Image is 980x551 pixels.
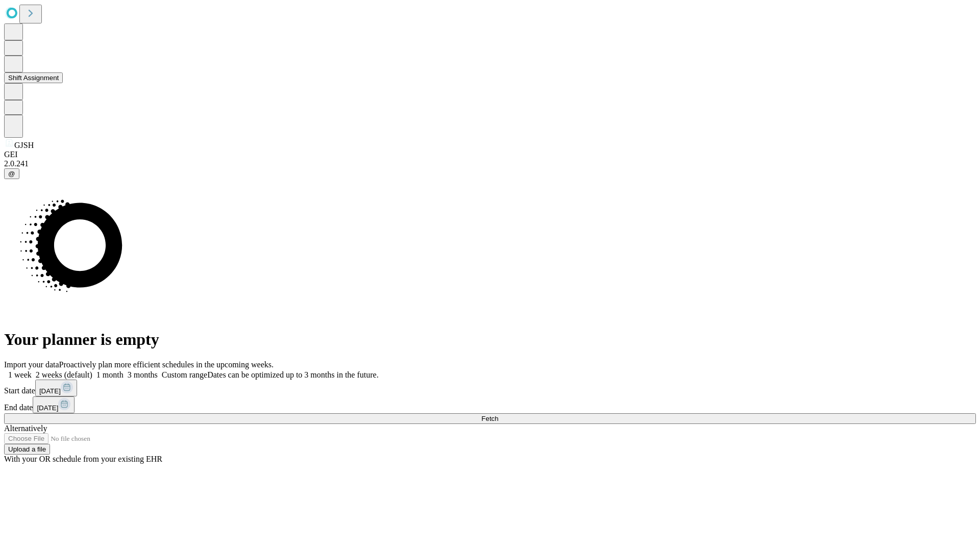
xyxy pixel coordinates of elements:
[4,444,50,455] button: Upload a file
[4,360,59,369] span: Import your data
[4,413,976,424] button: Fetch
[128,370,158,379] span: 3 months
[39,387,61,395] span: [DATE]
[8,170,15,178] span: @
[4,396,976,413] div: End date
[4,455,162,463] span: With your OR schedule from your existing EHR
[36,370,92,379] span: 2 weeks (default)
[4,72,63,83] button: Shift Assignment
[481,415,498,422] span: Fetch
[4,330,976,349] h1: Your planner is empty
[4,150,976,159] div: GEI
[4,424,47,433] span: Alternatively
[8,370,32,379] span: 1 week
[37,404,58,412] span: [DATE]
[4,380,976,396] div: Start date
[207,370,378,379] span: Dates can be optimized up to 3 months in the future.
[4,168,19,179] button: @
[14,141,34,149] span: GJSH
[4,159,976,168] div: 2.0.241
[59,360,274,369] span: Proactively plan more efficient schedules in the upcoming weeks.
[162,370,207,379] span: Custom range
[96,370,124,379] span: 1 month
[35,380,77,396] button: [DATE]
[33,396,75,413] button: [DATE]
